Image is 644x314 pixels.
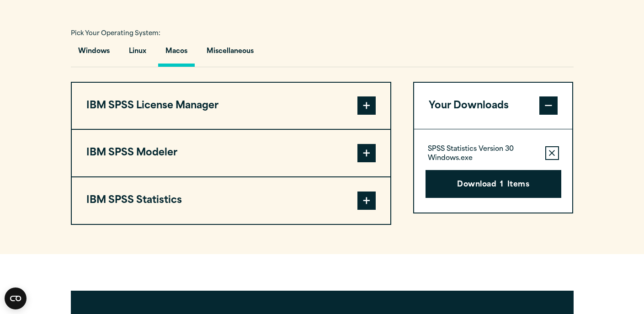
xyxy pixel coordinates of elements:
button: IBM SPSS Modeler [72,130,390,176]
button: Miscellaneous [199,41,261,67]
button: Linux [122,41,154,67]
span: Pick Your Operating System: [71,31,160,37]
button: Download1Items [426,170,561,198]
button: Your Downloads [414,83,573,129]
button: IBM SPSS License Manager [72,83,390,129]
div: Your Downloads [414,129,573,213]
button: Windows [71,41,117,67]
button: Open CMP widget [5,287,27,309]
p: SPSS Statistics Version 30 Windows.exe [428,145,538,163]
button: Macos [158,41,195,67]
button: IBM SPSS Statistics [72,177,390,224]
span: 1 [500,179,503,191]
